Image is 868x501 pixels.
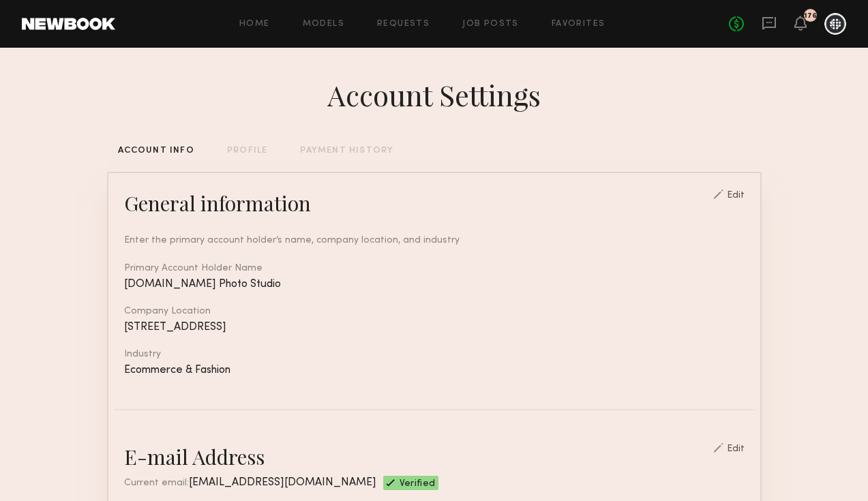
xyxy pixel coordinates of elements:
[400,479,436,490] span: Verified
[300,147,393,155] div: PAYMENT HISTORY
[124,264,745,273] div: Primary Account Holder Name
[124,443,265,470] div: E-mail Address
[124,350,745,359] div: Industry
[327,76,541,114] div: Account Settings
[124,279,745,290] div: [DOMAIN_NAME] Photo Studio
[189,477,376,488] span: [EMAIL_ADDRESS][DOMAIN_NAME]
[124,476,376,490] div: Current email:
[462,20,519,29] a: Job Posts
[124,233,745,247] div: Enter the primary account holder’s name, company location, and industry
[727,191,745,200] div: Edit
[124,307,745,316] div: Company Location
[239,20,270,29] a: Home
[377,20,430,29] a: Requests
[124,322,745,333] div: [STREET_ADDRESS]
[552,20,605,29] a: Favorites
[227,147,267,155] div: PROFILE
[804,12,817,20] div: 176
[124,189,311,217] div: General information
[124,365,745,376] div: Ecommerce & Fashion
[118,147,194,155] div: ACCOUNT INFO
[303,20,344,29] a: Models
[727,444,745,454] div: Edit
